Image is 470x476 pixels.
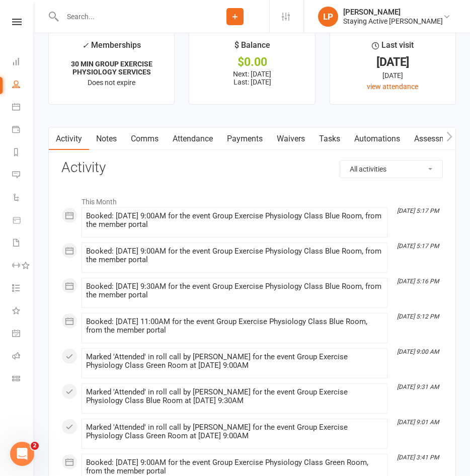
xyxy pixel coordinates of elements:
[86,318,383,335] div: Booked: [DATE] 11:00AM for the event Group Exercise Physiology Class Blue Room, from the member p...
[71,60,152,76] strong: 30 MIN GROUP EXERCISE PHYSIOLOGY SERVICES
[12,97,35,119] a: Calendar
[397,383,439,390] i: [DATE] 9:31 AM
[86,353,383,370] div: Marked 'Attended' in roll call by [PERSON_NAME] for the event Group Exercise Physiology Class Gre...
[12,142,35,165] a: Reports
[312,127,347,150] a: Tasks
[86,458,383,475] div: Booked: [DATE] 9:00AM for the event Group Exercise Physiology Class Green Room, from the member p...
[86,247,383,264] div: Booked: [DATE] 9:00AM for the event Group Exercise Physiology Class Blue Room, from the member po...
[347,127,407,150] a: Automations
[270,127,312,150] a: Waivers
[397,243,439,250] i: [DATE] 5:17 PM
[198,70,305,86] p: Next: [DATE] Last: [DATE]
[397,348,439,355] i: [DATE] 9:00 AM
[397,419,439,426] i: [DATE] 9:01 AM
[12,210,35,232] a: Product Sales
[82,39,141,57] div: Memberships
[367,83,418,91] a: view attendance
[397,207,439,214] i: [DATE] 5:17 PM
[59,10,201,24] input: Search...
[407,127,468,150] a: Assessments
[12,368,35,391] a: Class kiosk mode
[397,454,439,461] i: [DATE] 3:41 PM
[10,442,34,466] iframe: Intercom live chat
[397,313,439,320] i: [DATE] 5:12 PM
[339,70,446,81] div: [DATE]
[372,39,414,57] div: Last visit
[12,300,35,323] a: What's New
[86,212,383,229] div: Booked: [DATE] 9:00AM for the event Group Exercise Physiology Class Blue Room, from the member po...
[343,8,443,17] div: [PERSON_NAME]
[198,57,305,67] div: $0.00
[89,127,124,150] a: Notes
[61,160,443,176] h3: Activity
[49,127,89,150] a: Activity
[88,78,135,87] span: Does not expire
[397,278,439,285] i: [DATE] 5:16 PM
[31,442,39,450] span: 2
[220,127,270,150] a: Payments
[86,423,383,440] div: Marked 'Attended' in roll call by [PERSON_NAME] for the event Group Exercise Physiology Class Gre...
[12,51,35,74] a: Dashboard
[12,74,35,97] a: People
[166,127,220,150] a: Attendance
[86,388,383,405] div: Marked 'Attended' in roll call by [PERSON_NAME] for the event Group Exercise Physiology Class Blu...
[124,127,166,150] a: Comms
[339,57,446,67] div: [DATE]
[61,191,443,207] li: This Month
[86,282,383,299] div: Booked: [DATE] 9:30AM for the event Group Exercise Physiology Class Blue Room, from the member po...
[12,119,35,142] a: Payments
[82,41,89,50] i: ✓
[234,39,270,57] div: $ Balance
[12,323,35,346] a: General attendance kiosk mode
[318,7,338,27] div: LP
[12,346,35,368] a: Roll call kiosk mode
[343,17,443,26] div: Staying Active [PERSON_NAME]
